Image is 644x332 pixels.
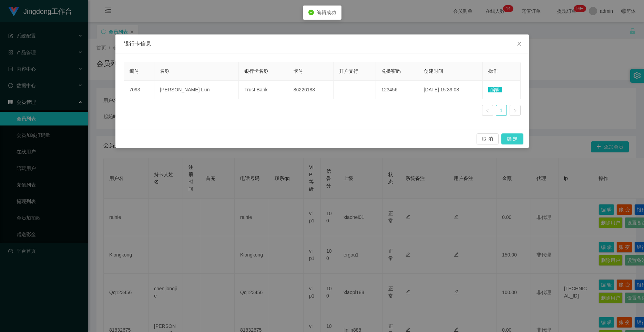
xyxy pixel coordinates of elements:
[418,81,483,99] td: [DATE] 15:39:08
[424,68,443,74] span: 创建时间
[496,105,507,115] a: 1
[517,41,522,47] i: 图标: close
[339,68,358,74] span: 开户支行
[160,68,170,74] span: 名称
[513,109,517,113] i: 图标: right
[510,105,521,116] li: 下一页
[124,40,521,48] div: 银行卡信息
[124,81,155,99] td: 7093
[477,133,499,144] button: 取 消
[501,133,523,144] button: 确 定
[244,87,267,92] span: Trust Bank
[381,87,398,92] span: 123456
[294,87,315,92] span: 86226188
[510,34,529,54] button: Close
[381,68,401,74] span: 兑换密码
[482,105,493,116] li: 上一页
[496,105,507,116] li: 1
[294,68,303,74] span: 卡号
[317,10,336,15] span: 编辑成功
[308,10,314,15] i: icon: check-circle
[130,68,139,74] span: 编号
[488,68,498,74] span: 操作
[244,68,268,74] span: 银行卡名称
[488,87,502,92] span: 编辑
[160,87,209,92] span: [PERSON_NAME] L un
[485,109,490,113] i: 图标: left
